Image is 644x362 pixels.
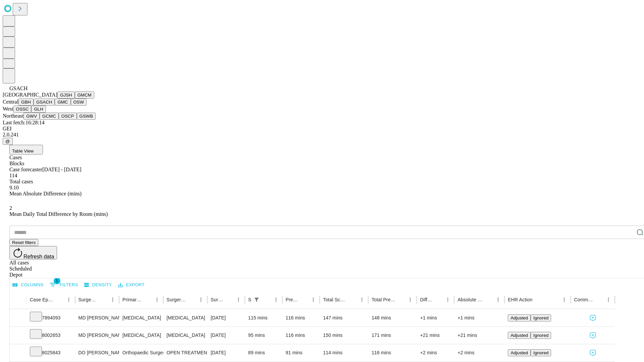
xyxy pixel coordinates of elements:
[299,295,309,304] button: Sort
[77,113,96,120] button: GSWB
[458,344,501,361] div: +2 mins
[323,344,365,361] div: 114 mins
[55,99,70,106] button: GMC
[531,332,551,339] button: Ignored
[3,92,57,98] span: [GEOGRAPHIC_DATA]
[122,297,142,302] div: Primary Service
[9,191,82,196] span: Mean Absolute Difference (mins)
[248,297,251,302] div: Scheduled In Room Duration
[493,295,503,304] button: Menu
[23,113,40,120] button: GWV
[420,297,433,302] div: Difference
[83,280,114,290] button: Density
[78,327,116,344] div: MD [PERSON_NAME] [PERSON_NAME] Md
[511,350,528,355] span: Adjusted
[78,344,116,361] div: DO [PERSON_NAME] [PERSON_NAME] Do
[3,138,13,145] button: @
[42,167,81,172] span: [DATE] - [DATE]
[3,99,18,105] span: Central
[533,333,548,338] span: Ignored
[286,297,299,302] div: Predicted In Room Duration
[13,330,23,342] button: Expand
[420,327,451,344] div: +21 mins
[531,349,551,356] button: Ignored
[458,309,501,326] div: +1 mins
[167,327,204,344] div: [MEDICAL_DATA]
[484,295,493,304] button: Sort
[122,344,160,361] div: Orthopaedic Surgery
[167,309,204,326] div: [MEDICAL_DATA]
[122,327,160,344] div: [MEDICAL_DATA]
[187,295,196,304] button: Sort
[443,295,452,304] button: Menu
[348,295,357,304] button: Sort
[64,295,73,304] button: Menu
[99,295,108,304] button: Sort
[5,139,10,144] span: @
[323,297,347,302] div: Total Scheduled Duration
[143,295,152,304] button: Sort
[11,280,45,290] button: Select columns
[372,344,414,361] div: 116 mins
[357,295,367,304] button: Menu
[3,120,45,125] span: Last fetch: 16:28:14
[78,309,116,326] div: MD [PERSON_NAME] [PERSON_NAME] Md
[323,327,365,344] div: 150 mins
[252,295,261,304] button: Show filters
[9,211,108,217] span: Mean Daily Total Difference by Room (mins)
[71,99,87,106] button: OSW
[31,106,46,113] button: GLH
[508,332,531,339] button: Adjusted
[9,179,33,184] span: Total cases
[309,295,318,304] button: Menu
[13,347,23,359] button: Expand
[23,254,54,259] span: Refresh data
[211,327,241,344] div: [DATE]
[372,327,414,344] div: 171 mins
[3,126,641,132] div: GEI
[40,113,59,120] button: GCMC
[533,350,548,355] span: Ignored
[9,85,28,91] span: GSACH
[116,280,146,290] button: Export
[9,167,42,172] span: Case forecaster
[234,295,243,304] button: Menu
[167,344,204,361] div: OPEN TREATMENT DISTAL RADIAL INTRA-ARTICULAR FRACTURE OR EPIPHYSEAL SEPARATION [MEDICAL_DATA] 3 0...
[574,297,593,302] div: Comments
[13,312,23,324] button: Expand
[323,309,365,326] div: 147 mins
[30,327,72,344] div: 8002653
[458,327,501,344] div: +21 mins
[12,148,34,154] span: Table View
[508,297,532,302] div: EHR Action
[594,295,604,304] button: Sort
[508,314,531,321] button: Adjusted
[434,295,443,304] button: Sort
[531,314,551,321] button: Ignored
[262,295,271,304] button: Sort
[75,92,94,99] button: GMCM
[511,333,528,338] span: Adjusted
[9,173,17,178] span: 114
[533,315,548,320] span: Ignored
[122,309,160,326] div: [MEDICAL_DATA]
[3,106,13,112] span: West
[57,92,75,99] button: GJSH
[55,295,64,304] button: Sort
[286,309,317,326] div: 116 mins
[508,349,531,356] button: Adjusted
[420,309,451,326] div: +1 mins
[252,295,261,304] div: 1 active filter
[511,315,528,320] span: Adjusted
[196,295,206,304] button: Menu
[78,297,98,302] div: Surgeon Name
[211,297,224,302] div: Surgery Date
[458,297,483,302] div: Absolute Difference
[286,344,317,361] div: 91 mins
[34,99,55,106] button: GSACH
[3,132,641,138] div: 2.0.241
[30,344,72,361] div: 8025843
[224,295,234,304] button: Sort
[54,278,60,284] span: 1
[9,246,57,259] button: Refresh data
